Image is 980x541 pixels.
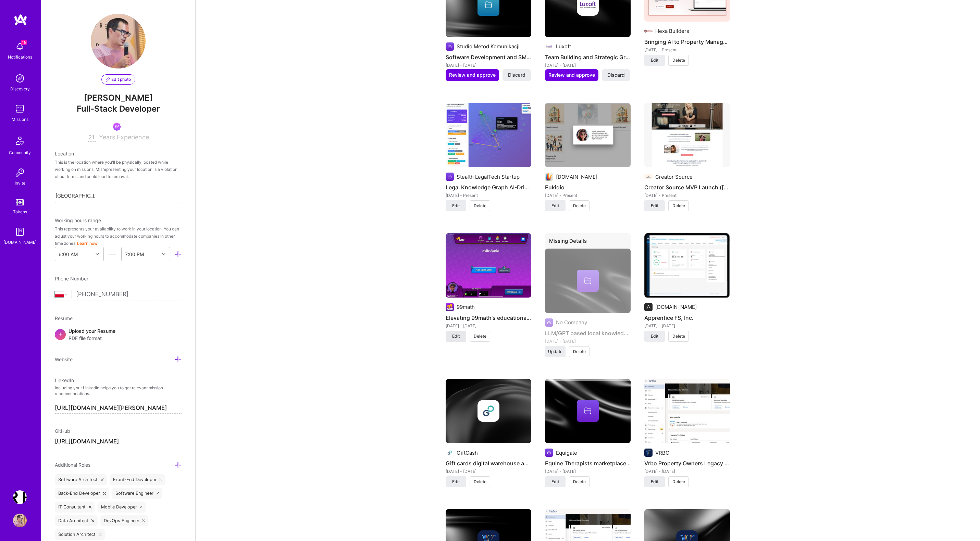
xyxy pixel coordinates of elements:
[9,149,31,156] div: Community
[457,303,475,311] div: 99math
[545,476,566,487] button: Edit
[644,37,730,46] h4: Bringing AI to Property Management
[545,192,631,199] div: [DATE] - Present
[55,225,182,247] div: This represents your availability to work in your location. You can adjust your working hours to ...
[103,492,106,495] i: icon Close
[457,449,478,456] div: GiftCash
[644,331,665,342] button: Edit
[76,285,173,304] input: +1 (000) 000-0000
[8,53,32,61] div: Notifications
[602,69,630,81] button: Discard
[446,69,499,81] button: Review and approve
[69,335,115,342] span: PDF file format
[55,377,74,383] span: LinkedIn
[55,474,107,485] div: Software Architect
[14,14,27,26] img: logo
[446,42,454,51] img: Company logo
[644,459,730,468] h4: Vrbo Property Owners Legacy Platform Migration to a Modern Web and Mobile Architecture
[55,488,109,499] div: Back-End Developer
[644,46,730,53] div: [DATE] - Present
[446,183,531,192] h4: Legal Knowledge Graph AI-Driven Banking Dispute Automation
[672,479,685,485] span: Delete
[477,400,499,422] img: Company logo
[12,116,28,123] div: Missions
[452,203,460,209] span: Edit
[545,173,553,181] img: Company logo
[11,490,28,504] a: Terr.ai: Building an Innovative Real Estate Platform
[109,251,116,258] i: icon HorizontalInLineDivider
[569,476,590,487] button: Delete
[545,468,631,475] div: [DATE] - [DATE]
[13,514,27,527] img: User Avatar
[55,315,73,321] span: Resume
[545,69,598,81] button: Review and approve
[545,62,631,69] div: [DATE] - [DATE]
[668,476,689,487] button: Delete
[125,251,144,258] div: 7:00 PM
[446,192,531,199] div: [DATE] - Present
[545,103,631,167] img: Eukidio
[551,203,559,209] span: Edit
[55,150,182,157] div: Location
[91,14,146,68] img: User Avatar
[101,478,103,481] i: icon Close
[100,515,149,526] div: DevOps Engineer
[474,203,486,209] span: Delete
[452,479,460,485] span: Edit
[569,346,590,357] button: Delete
[446,62,531,69] div: [DATE] - [DATE]
[672,57,685,63] span: Delete
[644,476,665,487] button: Edit
[503,69,531,81] button: Discard
[446,313,531,322] h4: Elevating 99math's educational app to mobile platforms
[446,103,531,167] img: Legal Knowledge Graph AI-Driven Banking Dispute Automation
[651,333,658,339] span: Edit
[548,72,595,78] span: Review and approve
[672,203,685,209] span: Delete
[651,57,658,63] span: Edit
[545,183,631,192] h4: Eukidio
[13,208,27,215] div: Tokens
[556,173,597,180] div: [DOMAIN_NAME]
[545,53,631,62] h4: Team Building and Strategic Growth
[446,200,466,211] button: Edit
[55,502,95,513] div: IT Consultant
[474,333,486,339] span: Delete
[21,40,27,45] span: 18
[55,159,182,180] div: This is the location where you'll be physically located while working on missions. Misrepresentin...
[446,449,454,457] img: Company logo
[106,76,131,83] span: Edit photo
[457,173,520,180] div: Stealth LegalTech Startup
[644,303,653,311] img: Company logo
[573,349,586,355] span: Delete
[556,449,577,456] div: Equigate
[112,488,163,499] div: Software Engineer
[58,330,62,337] span: +
[569,200,590,211] button: Delete
[55,356,73,362] span: Website
[470,200,490,211] button: Delete
[59,251,78,258] div: 6:00 AM
[457,43,520,50] div: Studio Metod Komunikacji
[55,428,70,434] span: GitHub
[668,55,689,66] button: Delete
[157,492,159,495] i: icon Close
[644,468,730,475] div: [DATE] - [DATE]
[470,331,490,342] button: Delete
[644,103,730,167] img: Creator Source MVP Launch (A.Team Project)
[644,313,730,322] h4: Apprentice FS, Inc.
[55,217,101,223] span: Working hours range
[548,349,562,355] span: Update
[55,327,182,342] div: +Upload your ResumePDF file format
[11,514,28,527] a: User Avatar
[672,333,685,339] span: Delete
[644,27,653,35] img: Company logo
[113,123,121,131] img: Been on Mission
[13,490,27,504] img: Terr.ai: Building an Innovative Real Estate Platform
[55,103,182,117] span: Full-Stack Developer
[99,533,101,536] i: icon Close
[140,506,143,508] i: icon Close
[668,331,689,342] button: Delete
[607,72,625,78] span: Discard
[545,449,553,457] img: Company logo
